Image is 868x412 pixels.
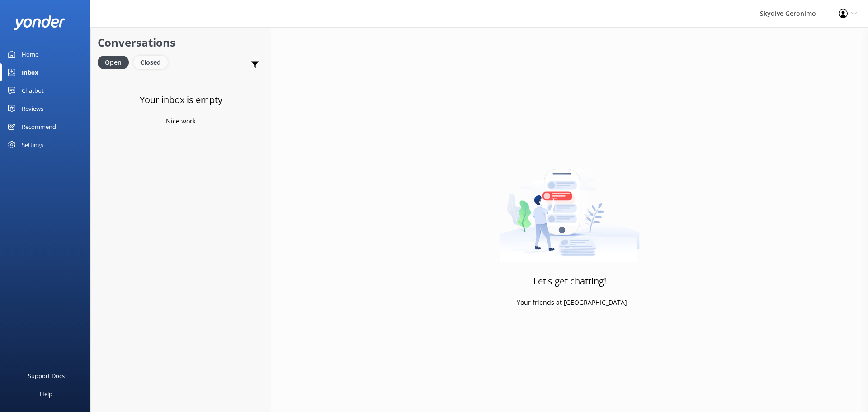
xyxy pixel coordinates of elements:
[166,116,196,126] p: Nice work
[40,385,52,403] div: Help
[98,57,133,67] a: Open
[533,274,606,289] h3: Let's get chatting!
[22,63,38,81] div: Inbox
[22,99,43,118] div: Reviews
[14,15,66,30] img: yonder-white-logo.png
[98,34,264,51] h2: Conversations
[98,56,129,69] div: Open
[500,150,640,263] img: artwork of a man stealing a conversation from at giant smartphone
[22,81,44,99] div: Chatbot
[22,136,43,154] div: Settings
[22,45,38,63] div: Home
[22,118,56,136] div: Recommend
[133,57,172,67] a: Closed
[28,367,65,385] div: Support Docs
[140,93,222,107] h3: Your inbox is empty
[133,56,168,69] div: Closed
[513,298,627,308] p: - Your friends at [GEOGRAPHIC_DATA]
